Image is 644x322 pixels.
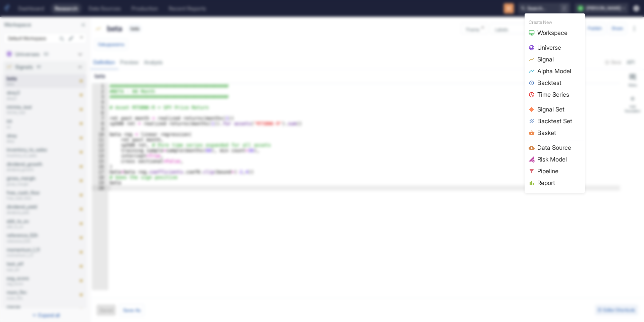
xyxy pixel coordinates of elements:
span: Basket [537,128,581,137]
span: Alpha Model [537,66,581,76]
span: Time Series [537,90,581,99]
span: Signal [537,55,581,64]
span: Pipeline [537,167,581,176]
span: Backtest [537,78,581,87]
span: Signal Set [537,105,581,114]
span: Data Source [537,143,581,152]
span: Workspace [537,28,581,37]
span: Report [537,178,581,187]
span: Universe [537,43,581,52]
span: Risk Model [537,155,581,164]
span: Backtest Set [537,117,581,126]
